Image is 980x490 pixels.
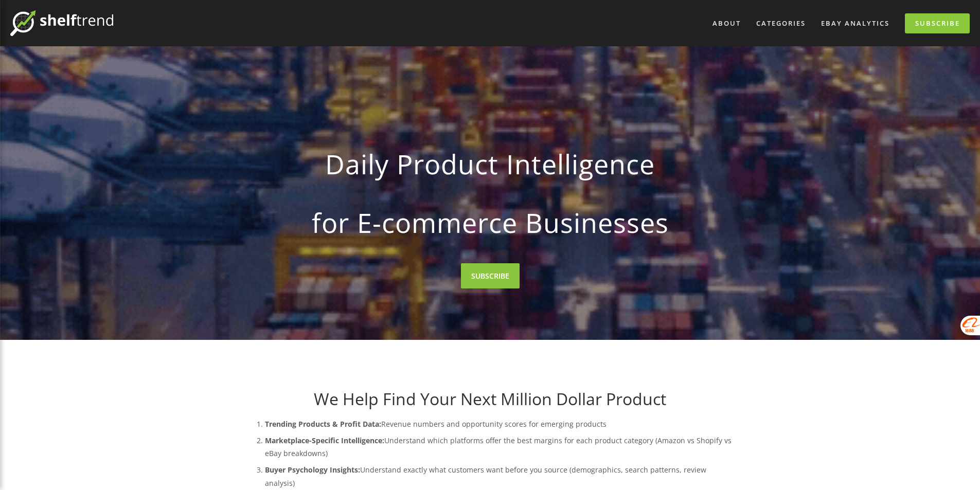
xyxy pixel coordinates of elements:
[905,13,970,33] a: Subscribe
[265,435,384,445] strong: Marketplace-Specific Intelligence:
[265,418,736,430] p: Revenue numbers and opportunity scores for emerging products
[244,389,736,409] h1: We Help Find Your Next Million Dollar Product
[265,434,736,460] p: Understand which platforms offer the best margins for each product category (Amazon vs Shopify vs...
[261,198,720,247] strong: for E-commerce Businesses
[706,15,747,32] a: About
[261,140,720,188] strong: Daily Product Intelligence
[461,263,520,288] a: SUBSCRIBE
[814,15,896,32] a: eBay Analytics
[265,465,360,475] strong: Buyer Psychology Insights:
[265,463,736,489] p: Understand exactly what customers want before you source (demographics, search patterns, review a...
[750,15,812,32] div: Categories
[265,419,381,429] strong: Trending Products & Profit Data:
[10,10,113,36] img: ShelfTrend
